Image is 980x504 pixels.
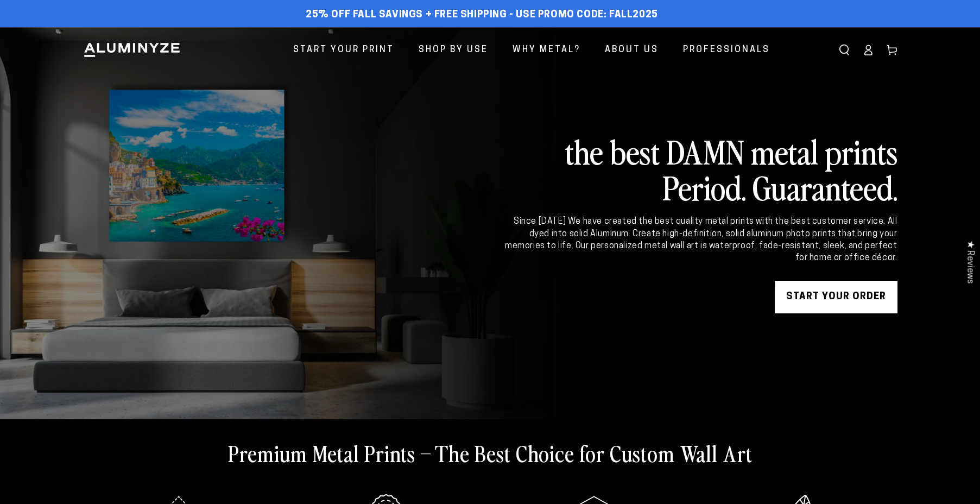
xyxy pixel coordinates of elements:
[306,9,658,21] span: 25% off FALL Savings + Free Shipping - Use Promo Code: FALL2025
[83,42,181,58] img: Aluminyze
[293,42,394,58] span: Start Your Print
[605,42,659,58] span: About Us
[597,36,667,65] a: About Us
[683,42,770,58] span: Professionals
[410,36,496,65] a: Shop By Use
[504,36,589,65] a: Why Metal?
[959,232,980,292] div: Click to open Judge.me floating reviews tab
[503,133,897,205] h2: the best DAMN metal prints Period. Guaranteed.
[775,281,897,313] a: START YOUR Order
[503,216,897,264] div: Since [DATE] We have created the best quality metal prints with the best customer service. All dy...
[832,38,856,62] summary: Search our site
[285,36,402,65] a: Start Your Print
[228,439,753,467] h2: Premium Metal Prints – The Best Choice for Custom Wall Art
[419,42,488,58] span: Shop By Use
[513,42,580,58] span: Why Metal?
[675,36,778,65] a: Professionals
